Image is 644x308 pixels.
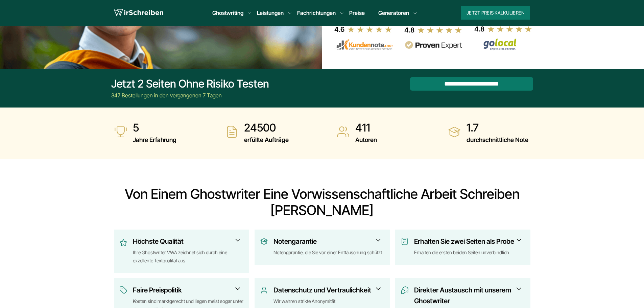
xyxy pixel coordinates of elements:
img: Notengarantie [260,237,268,245]
img: stars [417,26,462,34]
a: Preise [349,9,365,16]
span: Jahre Erfahrung [133,135,176,145]
img: durchschnittliche Note [448,125,461,139]
img: provenexpert reviews [404,41,462,49]
a: Generatoren [378,9,409,17]
img: stars [487,25,532,33]
img: kundennote [334,39,392,50]
img: logo wirschreiben [114,8,163,18]
h3: Datenschutz und Vertraulichkeit [273,285,380,295]
div: 347 Bestellungen in den vergangenen 7 Tagen [111,91,269,99]
img: Erhalten Sie zwei Seiten als Probe [401,237,409,245]
img: erfüllte Aufträge [225,125,239,139]
a: Fachrichtungen [297,9,336,17]
img: Faire Preispolitik [119,286,127,294]
h3: Faire Preispolitik [133,285,239,295]
div: Jetzt 2 Seiten ohne Risiko testen [111,77,269,91]
strong: 1.7 [467,121,528,135]
strong: 24500 [244,121,289,135]
img: Direkter Austausch mit unserem Ghostwriter [401,286,409,294]
div: Wir wahren strikte Anonymität [273,297,384,305]
button: Jetzt Preis kalkulieren [461,6,530,20]
a: Ghostwriting [212,9,243,17]
div: 4.8 [404,25,414,35]
strong: 5 [133,121,176,135]
div: Ihre Ghostwriter VWA zeichnet sich durch eine exzellente Textqualität aus [133,248,244,265]
div: 4.8 [474,24,484,34]
h3: Direkter Austausch mit unserem Ghostwriter [414,285,521,306]
img: stars [347,26,392,33]
img: Datenschutz und Vertraulichkeit [260,286,268,294]
a: Leistungen [257,9,284,17]
strong: 411 [355,121,377,135]
div: Notengarantie, die Sie vor einer Enttäuschung schützt [273,248,384,257]
h3: Erhalten Sie zwei Seiten als Probe [414,236,521,247]
span: durchschnittliche Note [467,135,528,145]
img: Jahre Erfahrung [114,125,127,139]
div: Erhalten die ersten beiden Seiten unverbindlich [414,248,525,257]
span: erfüllte Aufträge [244,135,289,145]
h3: Höchste Qualität [133,236,239,247]
img: Wirschreiben Bewertungen [474,38,532,50]
div: 4.6 [334,24,344,35]
img: Höchste Qualität [119,237,127,248]
img: Autoren [336,125,350,139]
span: Autoren [355,135,377,145]
h3: Notengarantie [273,236,380,247]
h2: Von Einem Ghostwriter Eine Vorwissenschaftliche Arbeit Schreiben [PERSON_NAME] [111,186,533,218]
